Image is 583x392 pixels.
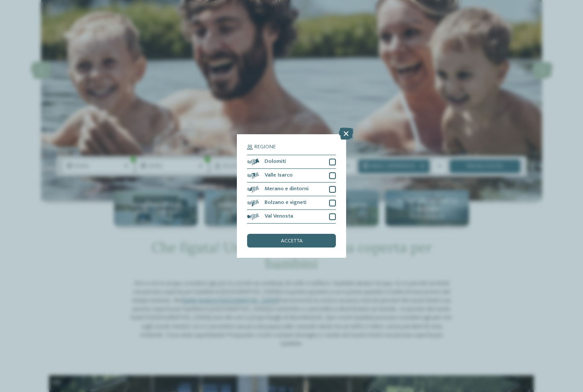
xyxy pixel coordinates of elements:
[265,214,293,219] span: Val Venosta
[265,159,286,165] span: Dolomiti
[265,200,306,206] span: Bolzano e vigneti
[265,186,309,192] span: Merano e dintorni
[281,239,303,244] span: accetta
[254,144,276,150] span: Regione
[265,173,293,178] span: Valle Isarco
